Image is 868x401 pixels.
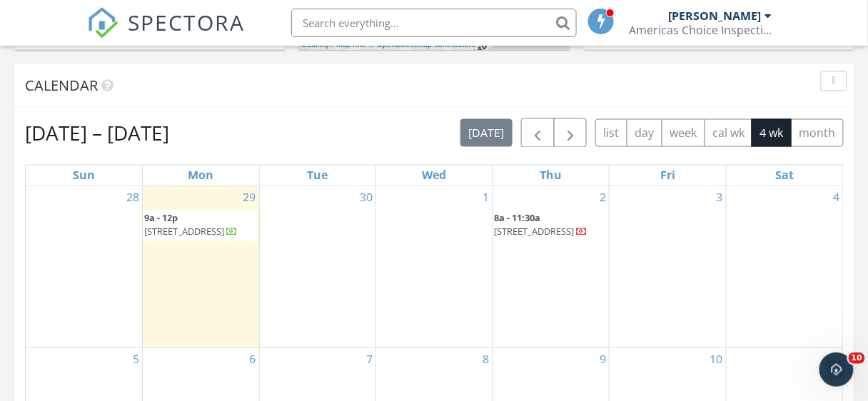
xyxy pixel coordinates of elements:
[707,348,726,371] a: Go to October 10, 2025
[376,186,493,347] td: Go to October 1, 2025
[87,19,246,49] a: SPECTORA
[824,348,843,371] a: Go to October 11, 2025
[304,166,330,186] a: Tuesday
[128,7,246,37] span: SPECTORA
[495,212,588,238] a: 8a - 11:30a [STREET_ADDRESS]
[705,119,753,147] button: cal wk
[363,348,375,371] a: Go to October 7, 2025
[627,119,662,147] button: day
[831,186,843,209] a: Go to October 4, 2025
[357,186,375,209] a: Go to September 30, 2025
[657,166,678,186] a: Friday
[25,119,169,148] h2: [DATE] – [DATE]
[726,186,843,347] td: Go to October 4, 2025
[291,9,577,37] input: Search everything...
[303,40,326,49] a: Leaflet
[597,348,609,371] a: Go to October 9, 2025
[480,186,493,209] a: Go to October 1, 2025
[521,118,555,148] button: Previous
[752,119,792,147] button: 4 wk
[538,166,565,186] a: Thursday
[493,186,610,347] td: Go to October 2, 2025
[495,210,608,241] a: 8a - 11:30a [STREET_ADDRESS]
[849,352,865,364] span: 10
[144,225,224,238] span: [STREET_ADDRESS]
[662,119,705,147] button: week
[130,348,142,371] a: Go to October 5, 2025
[714,186,726,209] a: Go to October 3, 2025
[819,352,854,387] iframe: Intercom live chat
[143,186,260,347] td: Go to September 29, 2025
[554,118,587,148] button: Next
[480,348,493,371] a: Go to October 8, 2025
[595,119,627,147] button: list
[597,186,609,209] a: Go to October 2, 2025
[495,225,575,238] span: [STREET_ADDRESS]
[419,166,449,186] a: Wednesday
[70,166,98,186] a: Sunday
[610,186,727,347] td: Go to October 3, 2025
[259,186,376,347] td: Go to September 30, 2025
[241,186,259,209] a: Go to September 29, 2025
[144,212,238,238] a: 9a - 12p [STREET_ADDRESS]
[87,7,118,39] img: The Best Home Inspection Software - Spectora
[144,212,178,225] span: 9a - 12p
[772,166,797,186] a: Saturday
[495,212,541,225] span: 8a - 11:30a
[791,119,844,147] button: month
[668,9,761,23] div: [PERSON_NAME]
[144,210,258,241] a: 9a - 12p [STREET_ADDRESS]
[369,40,475,49] a: © OpenStreetMap contributors
[185,166,216,186] a: Monday
[123,186,142,209] a: Go to September 28, 2025
[26,186,143,347] td: Go to September 28, 2025
[247,348,259,371] a: Go to October 6, 2025
[460,119,513,147] button: [DATE]
[25,76,98,95] span: Calendar
[629,23,772,37] div: Americas Choice Inspections - Triad
[328,40,367,49] a: © MapTiler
